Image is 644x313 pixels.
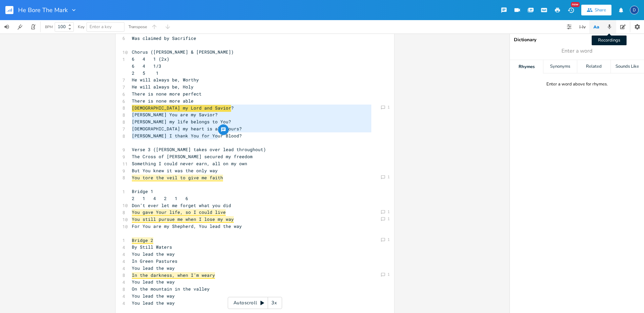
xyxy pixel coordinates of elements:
[132,223,242,229] span: For You are my Shepherd, You lead the way
[514,38,640,42] div: Dictionary
[132,202,231,208] span: Don’t ever let me forget what you did
[132,77,199,83] span: He will always be, Worthy
[132,105,231,112] span: [DEMOGRAPHIC_DATA] my Lord and Savior
[132,272,215,279] span: In the darkness, when I’m weary
[132,133,242,139] span: [PERSON_NAME] I thank You for Your Blood?
[268,297,280,309] div: 3x
[387,238,390,242] div: 1
[132,153,253,160] span: The Cross of [PERSON_NAME] secured my freedom
[132,146,266,152] span: Verse 3 ([PERSON_NAME] takes over lead throughout)
[132,293,175,299] span: You lead the way
[132,98,194,104] span: There is none more able
[132,105,234,111] span: ?
[132,56,169,62] span: 6 4 1 (2x)
[132,161,247,167] span: Something I could never earn, all on my own
[132,286,210,292] span: On the mountain in the valley
[630,6,639,14] div: David Jones
[561,47,592,55] span: Enter a word
[132,28,210,34] span: What He did for me on Calvary
[611,60,644,73] div: Sounds Like
[132,168,218,174] span: But You knew it was the only way
[387,272,390,276] div: 1
[132,112,218,118] span: [PERSON_NAME] You are my Savior?
[132,209,226,216] span: You gave Your life, so I could live
[564,4,578,16] button: New
[132,244,172,250] span: By Still Waters
[132,279,175,285] span: You lead the way
[543,60,577,73] div: Synonyms
[132,35,196,41] span: Was claimed by Sacrifice
[603,20,616,34] button: Recordings
[132,49,234,55] span: Chorus ([PERSON_NAME] & [PERSON_NAME])
[90,24,112,30] span: Enter a key
[132,251,175,257] span: You lead the way
[132,119,231,125] span: [PERSON_NAME] my life belongs to You?
[132,70,159,76] span: 2 5 1
[387,217,390,221] div: 1
[132,237,153,244] span: Bridge 2
[132,300,175,306] span: You lead the way
[595,7,606,13] div: Share
[132,188,153,194] span: Bridge 1
[128,25,147,29] div: Transpose
[228,297,282,309] div: Autoscroll
[387,210,390,214] div: 1
[387,105,390,109] div: 1
[132,63,161,69] span: 6 4 1/3
[132,126,242,132] span: [DEMOGRAPHIC_DATA] my heart is all Yours?
[387,175,390,179] div: 1
[510,60,543,73] div: Rhymes
[18,7,68,13] span: He Bore The Mark
[581,5,611,15] button: Share
[132,195,188,201] span: 2 1 4 2 1 6
[45,25,53,29] div: BPM
[630,2,639,18] button: D
[571,2,580,7] div: New
[132,265,175,271] span: You lead the way
[78,25,85,29] div: Key
[132,216,234,223] span: You still pursue me when I lose my way
[132,84,194,90] span: He will always be, Holy
[546,81,608,87] div: Enter a word above for rhymes.
[132,175,223,181] span: You tore the veil to give me faith
[132,258,177,264] span: In Green Pastures
[577,60,610,73] div: Related
[132,91,202,97] span: There is none more perfect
